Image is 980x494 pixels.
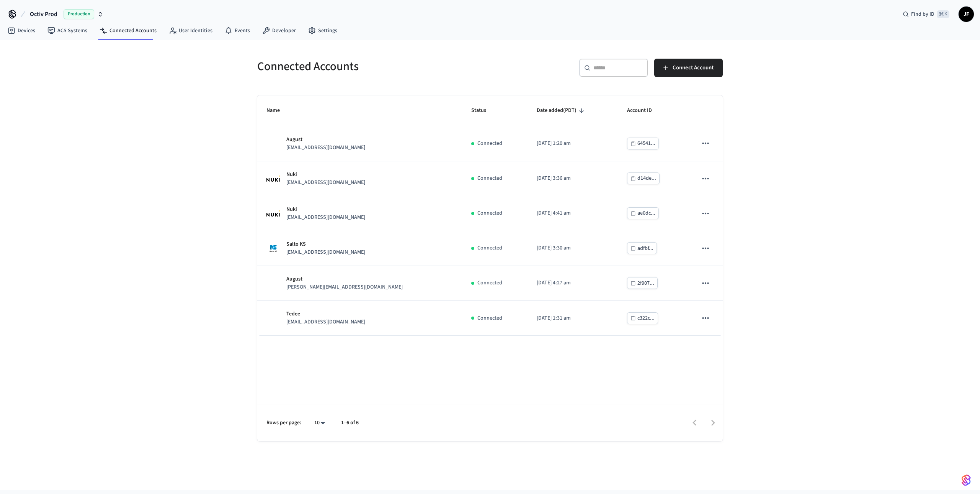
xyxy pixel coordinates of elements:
div: c322c... [637,313,655,323]
p: [EMAIL_ADDRESS][DOMAIN_NAME] [286,318,365,326]
span: Status [471,105,496,117]
span: Date added(PDT) [537,105,586,117]
div: 2f907... [637,279,654,288]
p: [EMAIL_ADDRESS][DOMAIN_NAME] [286,213,365,222]
span: JF [959,7,973,21]
p: August [286,136,365,144]
button: JF [959,7,974,22]
button: Connect Account [654,59,723,77]
span: Connect Account [673,63,714,73]
p: [DATE] 3:30 am [537,244,609,252]
div: adfbf... [637,244,653,253]
span: Account ID [627,105,662,117]
p: Connected [477,209,502,217]
p: [EMAIL_ADDRESS][DOMAIN_NAME] [286,144,365,152]
img: Salto KS Logo [266,241,280,255]
p: August [286,275,403,283]
img: Nuki Logo, Square [266,210,280,217]
p: Connected [477,279,502,287]
div: 10 [310,417,329,428]
span: Production [64,9,94,19]
img: SeamLogoGradient.69752ec5.svg [962,474,971,486]
p: Nuki [286,205,365,213]
p: [PERSON_NAME][EMAIL_ADDRESS][DOMAIN_NAME] [286,283,403,291]
button: 64541... [627,138,659,149]
a: Connected Accounts [93,24,163,38]
p: Nuki [286,171,365,179]
p: Salto KS [286,240,365,248]
a: Devices [2,24,41,38]
p: Connected [477,174,502,182]
div: d14de... [637,174,656,183]
table: sticky table [257,95,723,336]
button: adfbf... [627,242,657,254]
span: ⌘ K [937,10,949,18]
p: [DATE] 1:31 am [537,314,609,322]
img: Nuki Logo, Square [266,176,280,182]
span: Octiv Prod [30,10,57,19]
p: [EMAIL_ADDRESS][DOMAIN_NAME] [286,179,365,187]
div: Find by ID⌘ K [897,7,955,21]
a: ACS Systems [41,24,93,38]
a: Settings [302,24,343,38]
a: Events [219,24,256,38]
p: [EMAIL_ADDRESS][DOMAIN_NAME] [286,248,365,256]
span: Name [266,105,290,117]
p: Rows per page: [266,419,301,427]
p: [DATE] 4:27 am [537,279,609,287]
a: Developer [256,24,302,38]
button: c322c... [627,312,658,324]
p: [DATE] 1:20 am [537,140,609,148]
p: Connected [477,244,502,252]
p: Connected [477,140,502,148]
p: Connected [477,314,502,322]
p: 1–6 of 6 [341,419,359,427]
a: User Identities [163,24,219,38]
p: [DATE] 3:36 am [537,174,609,182]
div: ae0dc... [637,208,655,218]
button: 2f907... [627,277,658,289]
p: [DATE] 4:41 am [537,209,609,217]
button: ae0dc... [627,207,659,219]
div: 64541... [637,139,655,148]
p: Tedee [286,310,365,318]
h5: Connected Accounts [257,59,485,74]
button: d14de... [627,172,660,184]
span: Find by ID [911,10,934,18]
